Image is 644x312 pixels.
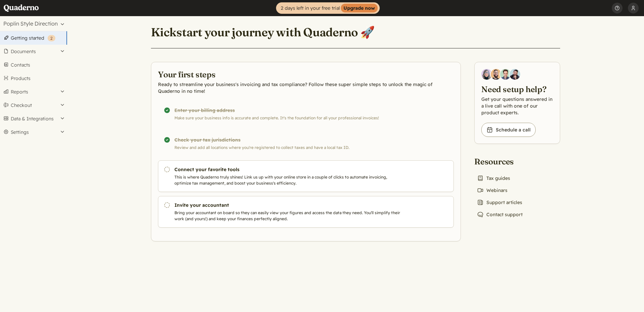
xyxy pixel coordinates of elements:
a: Schedule a call [481,123,536,137]
strong: Upgrade now [341,4,378,12]
h3: Connect your favorite tools [174,166,403,173]
span: 2 [50,36,53,41]
a: Tax guides [474,173,513,183]
h1: Kickstart your journey with Quaderno 🚀 [151,25,375,40]
p: Bring your accountant on board so they can easily view your figures and access the data they need... [174,210,403,222]
h2: Need setup help? [481,84,553,94]
a: Support articles [474,198,525,207]
a: Invite your accountant Bring your accountant on board so they can easily view your figures and ac... [158,196,454,228]
h3: Invite your accountant [174,202,403,208]
h2: Your first steps [158,69,454,80]
h2: Resources [474,156,525,167]
p: Ready to streamline your business's invoicing and tax compliance? Follow these super simple steps... [158,81,454,94]
img: Jairo Fumero, Account Executive at Quaderno [491,69,501,80]
p: This is where Quaderno truly shines! Link us up with your online store in a couple of clicks to a... [174,174,403,186]
p: Get your questions answered in a live call with one of our product experts. [481,96,553,116]
a: Connect your favorite tools This is where Quaderno truly shines! Link us up with your online stor... [158,160,454,192]
img: Ivo Oltmans, Business Developer at Quaderno [500,69,511,80]
img: Diana Carrasco, Account Executive at Quaderno [481,69,492,80]
a: Webinars [474,186,510,195]
img: Javier Rubio, DevRel at Quaderno [509,69,520,80]
a: 2 days left in your free trialUpgrade now [276,2,380,14]
a: Contact support [474,210,525,219]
